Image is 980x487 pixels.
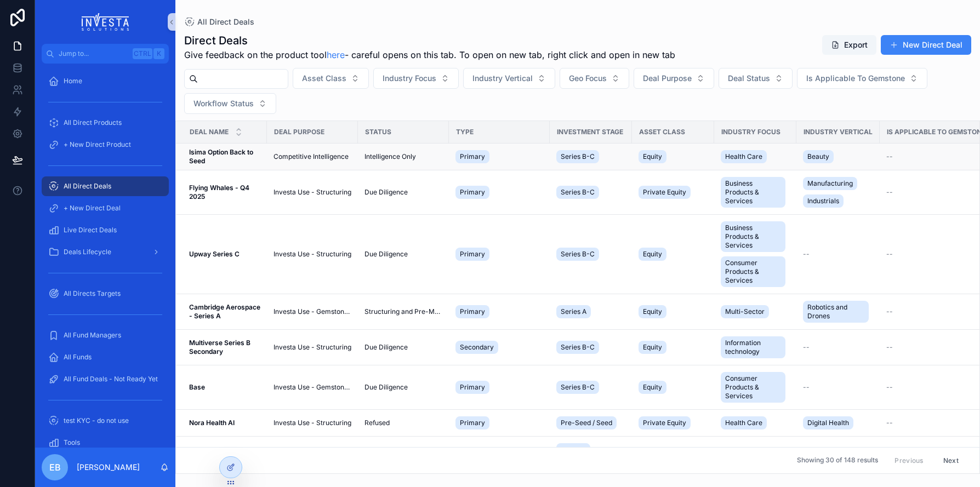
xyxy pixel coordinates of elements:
span: Consumer Products & Services [725,374,781,400]
span: Geo Focus [569,73,607,84]
a: Upway Series C [189,250,260,259]
a: Business Products & Services [721,175,790,210]
a: Multi-Sector [721,303,790,320]
button: Select Button [184,93,276,114]
span: Equity [643,343,662,352]
span: -- [803,343,810,352]
span: All Direct Deals [64,182,111,191]
span: Refused [364,419,390,427]
span: EB [49,461,61,474]
a: Series B-C [556,339,625,356]
strong: Multiverse Series B Secondary [189,339,252,356]
span: Digital Health [807,419,849,427]
span: Industrials [807,197,839,205]
a: Series B-C [556,148,625,165]
span: Due Diligence [364,343,408,352]
a: test KYC - do not use [42,411,169,431]
span: Competitive Intelligence [274,152,349,161]
span: Intelligence Only [364,152,416,161]
span: -- [886,250,893,259]
button: Select Button [719,68,793,89]
span: Give feedback on the product tool - careful opens on this tab. To open on new tab, right click an... [184,48,675,61]
span: Multi-Sector [725,307,765,316]
a: Equity [639,379,708,396]
span: Asset Class [639,128,685,136]
span: Primary [460,383,485,392]
a: Home [42,71,169,91]
strong: Flying Whales - Q4 2025 [189,184,251,200]
span: + New Direct Product [64,140,131,149]
span: Equity [643,152,662,161]
a: Primary [455,184,543,201]
a: All Funds [42,347,169,367]
a: Base [189,383,260,392]
span: Secondary [460,343,494,352]
span: Primary [460,307,485,316]
span: Series B-C [561,250,595,259]
span: Asset Class [302,73,346,84]
a: Health Care [721,148,790,165]
span: Primary [460,188,485,197]
button: Select Button [293,68,369,89]
span: Industry Focus [383,73,436,84]
a: Pre-IPOSeries D [556,441,625,476]
span: Pre-IPO [561,445,586,454]
span: Investa Use - Gemstone Only [274,307,351,316]
span: -- [886,383,893,392]
strong: Nora Health AI [189,419,235,427]
span: Primary [460,419,485,427]
a: Equity [639,245,708,263]
span: Investa Use - Structuring [274,343,351,352]
a: Competitive Intelligence [274,152,351,161]
a: Due Diligence [364,188,442,197]
button: Select Button [463,68,555,89]
strong: Cambridge Aerospace - Series A [189,303,262,320]
a: All Direct Products [42,113,169,133]
a: Primary [455,148,543,165]
span: Health Care [725,152,762,161]
span: Showing 30 of 148 results [797,456,878,465]
span: Deals Lifecycle [64,248,111,256]
a: Pre-Seed / Seed [556,414,625,432]
span: All Fund Managers [64,331,121,340]
span: All Direct Deals [197,16,254,27]
span: -- [886,188,893,197]
span: Equity [643,307,662,316]
button: Select Button [373,68,459,89]
span: All Funds [64,353,92,362]
a: Investa Use - Structuring [274,419,351,427]
a: Private Equity [639,184,708,201]
a: Beauty [803,148,873,165]
span: Series A [561,307,586,316]
span: Series B-C [561,383,595,392]
span: Industry Focus [721,128,780,136]
span: Deal Status [728,73,770,84]
a: Due Diligence [364,250,442,259]
div: scrollable content [35,64,175,448]
a: Information technology [721,334,790,360]
a: Investa Use - Structuring [274,250,351,259]
a: Digital Health [803,414,873,432]
span: test KYC - do not use [64,416,129,425]
span: All Fund Deals - Not Ready Yet [64,375,158,383]
a: Equity [639,303,708,320]
a: Series B-C [556,184,625,201]
span: -- [886,343,893,352]
a: Intelligence Only [364,152,442,161]
span: Health Care [725,419,762,427]
span: K [155,49,163,58]
a: Secondary [455,339,543,356]
span: Jump to... [59,49,128,58]
a: Health Care [721,414,790,432]
a: All Fund Managers [42,325,169,345]
span: -- [803,250,810,259]
span: Structuring and Pre-Marketing [364,307,442,316]
span: Equity [643,383,662,392]
a: Series B-C [556,379,625,396]
a: Investa Use - Structuring [274,188,351,197]
span: Series B-C [561,188,595,197]
span: Investa Use - Gemstone Only [274,383,351,392]
a: Private Equity [639,414,708,432]
strong: Upway Series C [189,250,240,258]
